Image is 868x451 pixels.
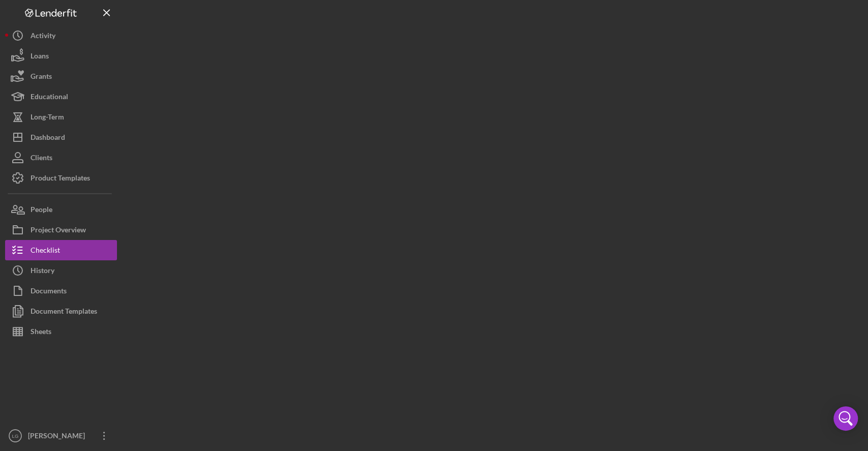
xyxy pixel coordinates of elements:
[31,107,64,130] div: Long-Term
[31,240,60,263] div: Checklist
[5,321,117,342] button: Sheets
[833,406,858,431] div: Open Intercom Messenger
[5,168,117,188] button: Product Templates
[5,86,117,107] button: Educational
[31,147,52,170] div: Clients
[31,281,67,304] div: Documents
[12,433,19,439] text: LG
[5,301,117,321] button: Document Templates
[25,426,92,448] div: [PERSON_NAME]
[5,46,117,66] button: Loans
[5,240,117,260] button: Checklist
[5,147,117,168] button: Clients
[5,199,117,220] button: People
[31,168,90,191] div: Product Templates
[5,426,117,446] button: LG[PERSON_NAME]
[5,260,117,281] button: History
[5,25,117,46] button: Activity
[31,86,68,109] div: Educational
[5,127,117,147] button: Dashboard
[5,66,117,86] button: Grants
[5,220,117,240] button: Project Overview
[5,281,117,301] button: Documents
[31,46,49,69] div: Loans
[31,260,54,283] div: History
[31,220,86,243] div: Project Overview
[31,66,52,89] div: Grants
[31,25,55,48] div: Activity
[31,127,65,150] div: Dashboard
[31,301,97,324] div: Document Templates
[31,199,52,222] div: People
[5,107,117,127] button: Long-Term
[31,321,51,344] div: Sheets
